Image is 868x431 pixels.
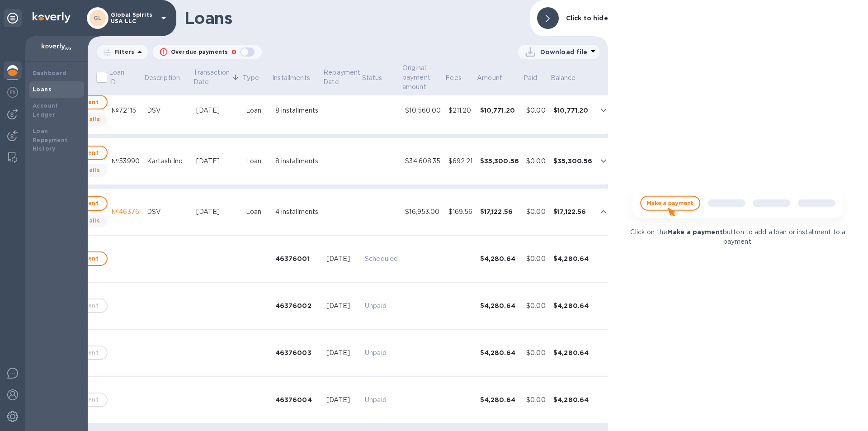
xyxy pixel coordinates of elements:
p: Fees [445,73,462,83]
span: Amount [477,73,514,83]
div: №53990 [112,156,140,166]
p: Global Spirits USA LLC [111,12,156,24]
div: $4,280.64 [480,301,519,310]
p: Overdue payments [171,48,228,56]
p: Paid [524,73,538,83]
div: $34,608.35 [405,156,441,166]
div: 46376001 [275,254,319,263]
div: [DATE] [326,301,358,311]
div: $10,560.00 [405,106,441,115]
p: Unpaid [365,395,398,405]
span: Type [243,73,271,83]
div: $0.00 [526,106,546,115]
div: $0.00 [526,348,546,358]
p: Scheduled [365,254,398,264]
p: Type [243,73,259,83]
p: Repayment Date [323,68,360,87]
div: [DATE] [326,395,358,405]
div: Unpin categories [4,9,22,27]
p: Loan ID [109,68,131,87]
div: $0.00 [526,254,546,264]
div: $4,280.64 [553,348,593,357]
div: $4,280.64 [553,254,593,263]
div: $211.20 [448,106,473,115]
p: 0 [231,47,236,57]
div: $169.56 [448,207,473,217]
div: [DATE] [196,106,239,115]
span: Description [144,73,192,83]
div: $16,953.00 [405,207,441,217]
div: 8 installments [275,156,319,166]
img: Logo [33,12,71,23]
b: Loan Repayment History [33,128,68,152]
p: Original payment amount [402,63,432,92]
div: Loan [246,106,268,115]
div: №46376 [112,207,140,217]
span: Loan ID [109,68,142,87]
span: Paid [524,73,549,83]
div: 46376002 [275,301,319,310]
span: Fees [445,73,473,83]
p: Amount [477,73,502,83]
span: Balance [551,73,588,83]
p: Download file [540,47,588,57]
div: Loan [246,207,268,217]
div: $17,122.56 [480,207,519,216]
p: Filters [111,48,134,56]
div: Kartash Inc [147,156,189,166]
button: expand row [597,154,610,168]
h1: Loans [184,9,523,28]
div: №72115 [112,106,140,115]
div: 46376004 [275,395,319,404]
span: Transaction Date [193,68,241,87]
div: $0.00 [526,207,546,217]
img: Foreign exchange [7,87,18,98]
span: Installments [272,73,322,83]
div: $4,280.64 [553,301,593,310]
p: Transaction Date [193,68,230,87]
div: $4,280.64 [553,395,593,404]
div: [DATE] [326,254,358,264]
div: $0.00 [526,395,546,405]
b: Dashboard [33,70,67,76]
div: [DATE] [326,348,358,358]
p: Description [144,73,180,83]
span: Original payment amount [402,63,444,92]
p: Click on the button to add a loan or installment to a payment. [625,227,850,246]
b: GL [94,14,102,21]
div: $4,280.64 [480,254,519,263]
div: [DATE] [196,207,239,217]
div: DSV [147,106,189,115]
div: $35,300.56 [553,156,593,166]
div: $0.00 [526,301,546,311]
button: expand row [597,205,610,218]
div: $692.21 [448,156,473,166]
b: Click to hide [566,14,608,22]
p: Installments [272,73,310,83]
div: $10,771.20 [553,106,593,115]
div: $4,280.64 [480,395,519,404]
div: $35,300.56 [480,156,519,166]
button: Overdue payments0 [153,45,262,59]
div: 46376003 [275,348,319,357]
b: Account Ledger [33,102,58,118]
div: 4 installments [275,207,319,217]
div: $10,771.20 [480,106,519,115]
p: Status [362,73,382,83]
div: $17,122.56 [553,207,593,216]
div: $0.00 [526,156,546,166]
div: [DATE] [196,156,239,166]
div: $4,280.64 [480,348,519,357]
p: Balance [551,73,576,83]
b: Make a payment [667,228,723,236]
div: Loan [246,156,268,166]
button: expand row [597,104,610,117]
div: 8 installments [275,106,319,115]
p: Unpaid [365,348,398,358]
p: Unpaid [365,301,398,311]
b: Loans [33,86,52,93]
div: DSV [147,207,189,217]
